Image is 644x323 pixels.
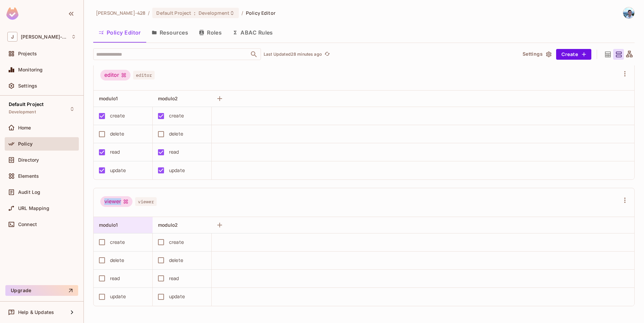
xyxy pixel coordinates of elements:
[169,130,183,138] div: delete
[623,7,634,18] img: John Fabio Isaza Benitez
[323,50,331,58] button: refresh
[169,293,185,300] div: update
[9,102,44,107] span: Default Project
[133,71,155,79] span: editor
[18,141,33,147] span: Policy
[18,67,43,72] span: Monitoring
[7,32,17,42] span: J
[99,222,118,228] span: modulo1
[194,24,227,41] button: Roles
[135,197,157,206] span: viewer
[110,293,126,300] div: update
[100,70,130,80] div: editor
[520,49,553,60] button: Settings
[93,24,146,41] button: Policy Editor
[9,109,36,115] span: Development
[227,24,278,41] button: ABAC Rules
[241,10,243,16] li: /
[148,10,150,16] li: /
[18,190,40,195] span: Audit Log
[5,285,78,296] button: Upgrade
[146,24,194,41] button: Resources
[100,196,132,207] div: viewer
[110,238,125,246] div: create
[110,275,120,282] div: read
[18,51,37,56] span: Projects
[156,10,191,16] span: Default Project
[264,52,322,57] p: Last Updated 28 minutes ago
[158,96,178,101] span: modulo2
[199,10,229,16] span: Development
[194,10,196,16] span: :
[324,51,330,58] span: refresh
[169,238,184,246] div: create
[169,167,185,174] div: update
[249,50,259,59] button: Open
[96,10,145,16] span: the active workspace
[110,130,124,138] div: delete
[322,50,331,58] span: Click to refresh data
[18,222,37,227] span: Connect
[169,148,179,156] div: read
[6,7,18,20] img: SReyMgAAAABJRU5ErkJggg==
[110,167,126,174] div: update
[169,112,184,119] div: create
[169,275,179,282] div: read
[158,222,178,228] span: modulo2
[18,173,39,179] span: Elements
[21,34,68,40] span: Workspace: John-428
[18,83,37,89] span: Settings
[556,49,591,60] button: Create
[169,257,183,264] div: delete
[99,96,118,101] span: modulo1
[18,125,31,130] span: Home
[246,10,275,16] span: Policy Editor
[110,112,125,119] div: create
[18,157,39,163] span: Directory
[18,310,54,315] span: Help & Updates
[110,257,124,264] div: delete
[18,206,49,211] span: URL Mapping
[110,148,120,156] div: read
